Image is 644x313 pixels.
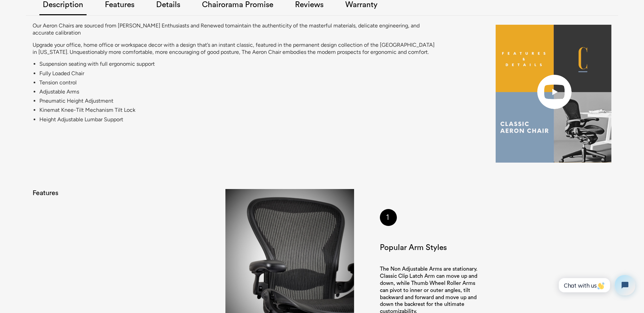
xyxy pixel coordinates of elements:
h3: Popular Arm Styles [380,243,483,252]
span: Kinemat Knee-Tilt Mechanism Tilt Lock [39,107,135,113]
h2: Features [33,189,91,197]
span: Fully Loaded Chair [39,70,84,77]
p: Upgrade your office, home office or workspace decor with a design that’s an instant classic, feat... [33,42,438,56]
span: maintain the authenticity of the masterful materials, delicate engineering, and accurate calibration [33,22,420,36]
span: Suspension seating with full ergonomic support [39,61,155,67]
iframe: Tidio Chat [551,269,641,301]
span: Adjustable Arms [39,88,79,95]
span: Tension control [39,79,77,86]
div: 1 [380,209,397,226]
img: OverProject.PNG [496,25,611,163]
span: Our Aeron Chairs are sourced from [PERSON_NAME] Enthusiasts and Renewed to [33,22,230,29]
span: Pneumatic Height Adjustment [39,98,113,104]
span: Height Adjustable Lumbar Support [39,116,123,123]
